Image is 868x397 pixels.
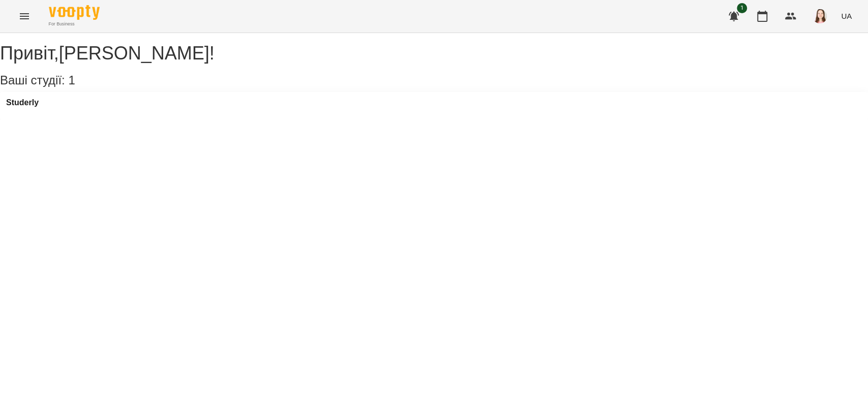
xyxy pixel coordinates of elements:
[841,11,852,21] span: UA
[68,73,75,87] span: 1
[49,5,100,20] img: Voopty Logo
[12,4,37,28] button: Menu
[813,9,827,23] img: 83b29030cd47969af3143de651fdf18c.jpg
[737,3,747,13] span: 1
[49,21,100,27] span: For Business
[837,7,856,25] button: UA
[6,98,39,107] a: Studerly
